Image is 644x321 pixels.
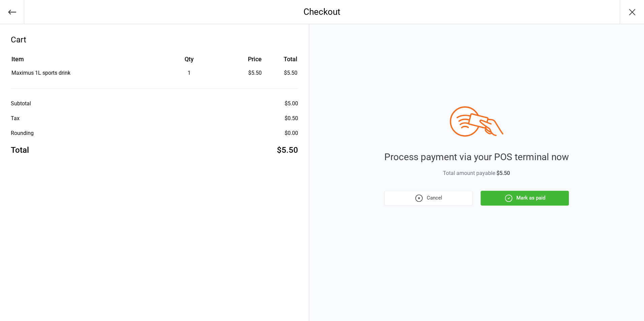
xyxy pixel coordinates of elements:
[277,144,298,156] div: $5.50
[226,55,262,64] div: Price
[285,100,298,108] div: $5.00
[11,34,298,46] div: Cart
[11,129,34,137] div: Rounding
[384,169,569,177] div: Total amount payable
[384,191,473,206] button: Cancel
[153,69,225,77] div: 1
[153,55,225,68] th: Qty
[496,170,510,176] span: $5.50
[11,114,20,122] div: Tax
[285,114,298,122] div: $0.50
[11,55,152,68] th: Item
[264,55,297,68] th: Total
[11,70,70,76] span: Maximus 1L sports drink
[384,150,569,164] div: Process payment via your POS terminal now
[226,69,262,77] div: $5.50
[11,144,29,156] div: Total
[11,100,31,108] div: Subtotal
[481,191,569,206] button: Mark as paid
[285,129,298,137] div: $0.00
[264,69,297,77] td: $5.50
